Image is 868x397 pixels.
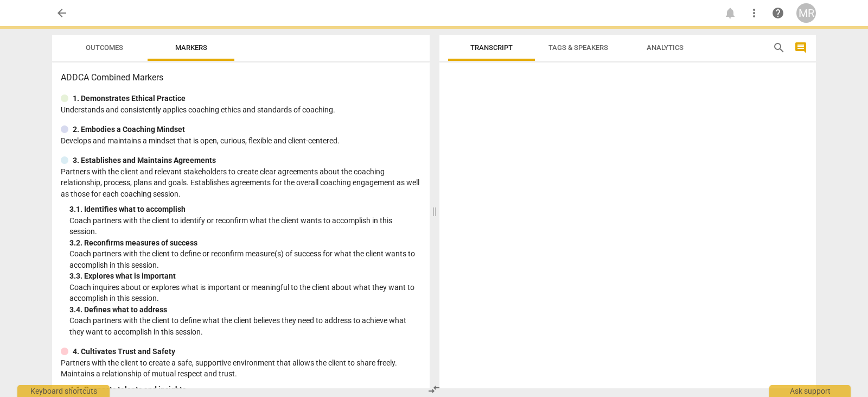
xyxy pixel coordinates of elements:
div: 3. 4. Defines what to address [69,304,421,316]
span: comment [794,41,807,54]
p: 2. Embodies a Coaching Mindset [73,124,185,135]
span: help [771,7,784,20]
span: arrow_back [55,7,68,20]
p: 4. Cultivates Trust and Safety [73,346,175,357]
span: compare_arrows [427,383,441,396]
button: MR [796,3,816,23]
div: 3. 3. Explores what is important [69,270,421,282]
p: 3. Establishes and Maintains Agreements [73,155,216,166]
span: Markers [175,43,207,52]
div: 3. 1. Identifies what to accomplish [69,204,421,215]
p: Develops and maintains a mindset that is open, curious, flexible and client-centered. [61,135,421,147]
p: Understands and consistently applies coaching ethics and standards of coaching. [61,104,421,116]
button: Show/Hide comments [792,39,809,56]
button: Search [770,39,788,56]
div: 3. 2. Reconfirms measures of success [69,237,421,249]
p: Partners with the client to create a safe, supportive environment that allows the client to share... [61,357,421,380]
p: Coach partners with the client to identify or reconfirm what the client wants to accomplish in th... [69,215,421,237]
div: Ask support [769,385,851,397]
span: search [773,41,786,54]
p: Coach inquires about or explores what is important or meaningful to the client about what they wa... [69,282,421,304]
p: 1. Demonstrates Ethical Practice [73,93,186,104]
span: Tags & Speakers [548,43,608,52]
span: more_vert [748,7,761,20]
a: Help [768,3,788,23]
span: Analytics [647,43,684,52]
div: 4. 1. Respects talents and insights [69,384,421,395]
div: Keyboard shortcuts [17,385,110,397]
p: Coach partners with the client to define what the client believes they need to address to achieve... [69,315,421,337]
p: Partners with the client and relevant stakeholders to create clear agreements about the coaching ... [61,166,421,200]
span: Transcript [470,43,513,52]
p: Coach partners with the client to define or reconfirm measure(s) of success for what the client w... [69,248,421,270]
h3: ADDCA Combined Markers [61,71,421,84]
span: Outcomes [86,43,123,52]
